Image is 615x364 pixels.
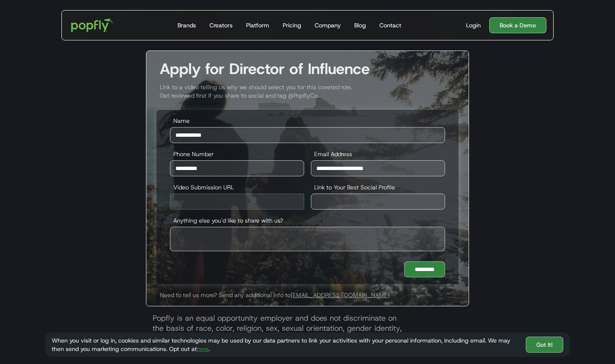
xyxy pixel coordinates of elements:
[174,11,199,40] a: Brands
[170,117,445,125] label: Name
[65,13,119,38] a: home
[170,216,445,225] label: Anything else you'd like to share with us?
[206,11,236,40] a: Creators
[489,17,546,33] a: Book a Demo
[466,21,481,29] div: Login
[146,291,469,299] div: Need to tell us more? Send any additional info to
[52,336,519,353] div: When you visit or log in, cookies and similar technologies may be used by our data partners to li...
[354,21,366,29] div: Blog
[246,21,269,29] div: Platform
[146,83,469,100] div: Link to a video telling us why we should select you for this coveted role. Get reviewed first if ...
[170,150,304,158] label: Phone Number
[291,291,390,299] a: [EMAIL_ADDRESS][DOMAIN_NAME]
[283,21,301,29] div: Pricing
[376,11,405,40] a: Contact
[311,183,445,191] label: Link to Your Best Social Profile
[197,345,209,353] a: here
[243,11,273,40] a: Platform
[279,11,305,40] a: Pricing
[178,21,196,29] div: Brands
[160,58,370,79] strong: Apply for Director of Influence
[311,150,445,158] label: Email Address
[351,11,369,40] a: Blog
[463,21,484,29] a: Login
[146,306,469,353] p: Popfly is an equal opportunity employer and does not discriminate on the basis of race, color, re...
[526,337,563,353] a: Got It!
[170,183,304,191] label: Video Submission URL
[209,21,233,29] div: Creators
[311,11,344,40] a: Company
[315,21,341,29] div: Company
[379,21,401,29] div: Contact
[156,110,459,284] form: Director of Influence Application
